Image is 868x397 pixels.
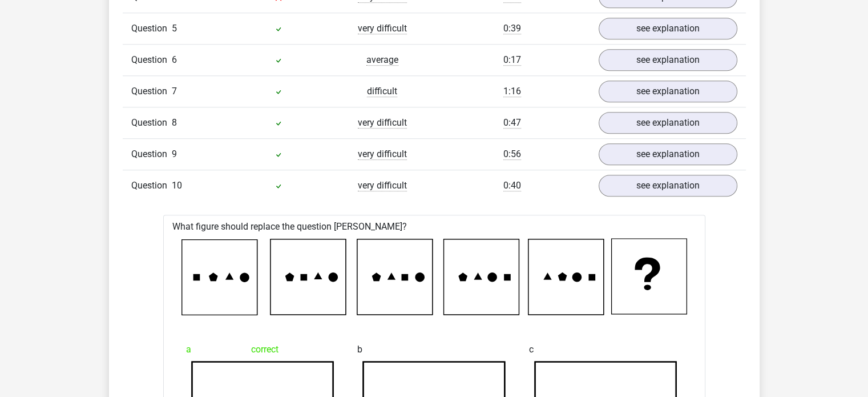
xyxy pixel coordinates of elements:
[599,49,737,71] a: see explanation
[172,86,177,97] span: 7
[131,53,172,67] span: Question
[366,54,398,66] span: average
[358,149,407,160] span: very difficult
[599,112,737,134] a: see explanation
[172,149,177,159] span: 9
[503,149,521,160] span: 0:56
[131,179,172,193] span: Question
[358,23,407,34] span: very difficult
[172,23,177,34] span: 5
[172,54,177,65] span: 6
[131,116,172,130] span: Question
[186,338,191,361] span: a
[357,338,362,361] span: b
[529,338,534,361] span: c
[599,18,737,39] a: see explanation
[172,117,177,128] span: 8
[367,86,397,97] span: difficult
[131,22,172,35] span: Question
[599,175,737,197] a: see explanation
[172,180,182,191] span: 10
[599,143,737,165] a: see explanation
[186,338,340,361] div: correct
[503,86,521,97] span: 1:16
[358,117,407,129] span: very difficult
[131,85,172,98] span: Question
[358,180,407,191] span: very difficult
[503,180,521,191] span: 0:40
[599,81,737,102] a: see explanation
[503,23,521,34] span: 0:39
[503,117,521,129] span: 0:47
[131,147,172,161] span: Question
[503,54,521,66] span: 0:17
